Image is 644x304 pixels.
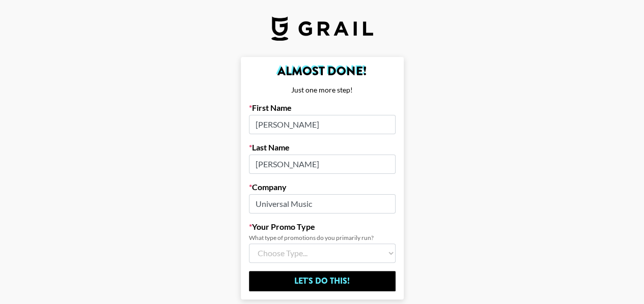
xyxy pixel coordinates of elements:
label: Company [249,182,396,192]
input: Last Name [249,155,396,174]
label: Last Name [249,142,396,153]
input: Company [249,194,396,214]
input: Let's Do This! [249,271,396,291]
img: Grail Talent Logo [271,16,373,41]
input: First Name [249,115,396,134]
h2: Almost Done! [249,65,396,77]
label: First Name [249,103,396,113]
div: Just one more step! [249,85,396,95]
div: What type of promotions do you primarily run? [249,234,396,241]
label: Your Promo Type [249,222,396,232]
